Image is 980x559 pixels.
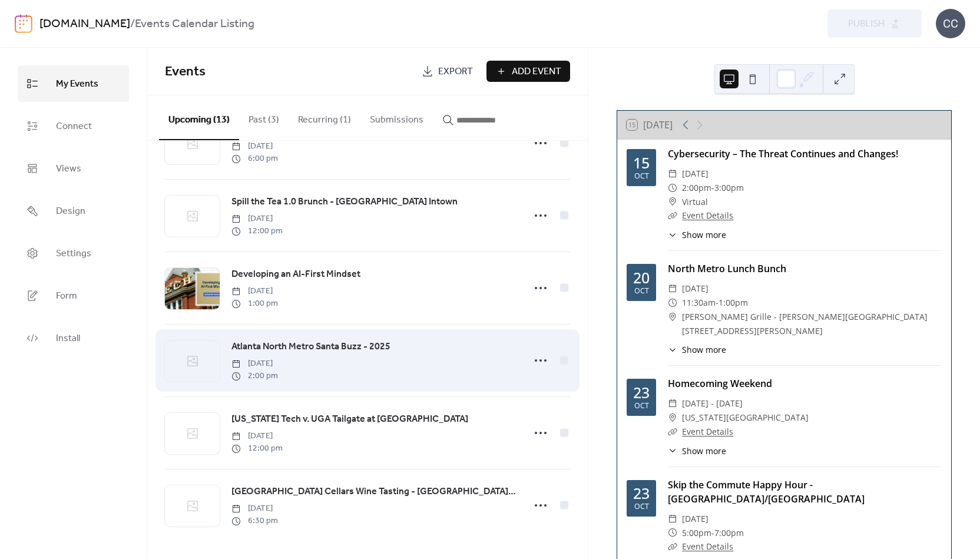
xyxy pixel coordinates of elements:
button: ​Show more [668,343,726,356]
a: Event Details [682,210,733,221]
a: Cybersecurity – The Threat Continues and Changes! [668,147,898,160]
span: [DATE] [682,167,708,181]
span: Spill the Tea 1.0 Brunch - [GEOGRAPHIC_DATA] Intown [231,195,458,209]
button: Past (3) [239,95,289,139]
span: 3:00pm [714,181,744,195]
div: ​ [668,445,677,457]
span: 1:00pm [719,296,748,310]
span: 6:30 pm [231,515,278,527]
span: [DATE] [231,430,283,442]
div: ​ [668,209,677,223]
div: ​ [668,396,677,411]
span: Show more [682,445,726,457]
div: ​ [668,512,677,526]
div: Oct [634,173,649,180]
div: ​ [668,195,677,209]
span: [DATE] [682,282,708,296]
a: Form [18,277,129,314]
span: Install [56,329,80,348]
span: Atlanta North Metro Santa Buzz - 2025 [231,340,390,354]
span: Show more [682,343,726,356]
span: 2:00 pm [231,370,278,382]
span: Settings [56,244,91,263]
button: ​Show more [668,229,726,241]
div: ​ [668,167,677,181]
div: ​ [668,343,677,356]
span: [DATE] [231,140,278,153]
div: CC [936,9,965,38]
span: - [711,526,714,540]
span: 12:00 pm [231,442,283,455]
img: logo [15,14,32,33]
span: Design [56,202,85,221]
b: / [130,13,135,35]
a: [US_STATE] Tech v. UGA Tailgate at [GEOGRAPHIC_DATA] [231,412,468,427]
span: [US_STATE][GEOGRAPHIC_DATA] [682,411,809,425]
a: Event Details [682,426,733,437]
span: Events [165,59,206,85]
span: 7:00pm [714,526,744,540]
a: Views [18,150,129,187]
span: 11:30am [682,296,716,310]
a: Connect [18,108,129,144]
div: North Metro Lunch Bunch [668,262,942,276]
div: ​ [668,540,677,554]
span: [GEOGRAPHIC_DATA] Cellars Wine Tasting - [GEOGRAPHIC_DATA] Intown [231,485,517,499]
span: 2:00pm [682,181,711,195]
span: [DATE] [231,285,278,297]
span: Show more [682,229,726,241]
span: [US_STATE] Tech v. UGA Tailgate at [GEOGRAPHIC_DATA] [231,412,468,426]
div: Oct [634,503,649,511]
span: - [711,181,714,195]
span: Export [438,65,473,79]
span: 5:00pm [682,526,711,540]
a: Settings [18,235,129,272]
span: Add Event [512,65,561,79]
div: ​ [668,181,677,195]
div: ​ [668,425,677,439]
a: Atlanta North Metro Santa Buzz - 2025 [231,339,390,355]
a: [DOMAIN_NAME] [39,13,130,35]
a: Developing an AI-First Mindset [231,267,360,282]
span: [DATE] [231,358,278,370]
div: ​ [668,229,677,241]
span: Connect [56,117,92,136]
a: Spill the Tea 1.0 Brunch - [GEOGRAPHIC_DATA] Intown [231,194,458,210]
button: Add Event [486,61,570,82]
span: [DATE] [231,502,278,515]
a: Design [18,193,129,229]
span: 12:00 pm [231,225,283,237]
button: ​Show more [668,445,726,457]
span: 6:00 pm [231,153,278,165]
span: Virtual [682,195,708,209]
div: ​ [668,310,677,324]
div: 23 [633,385,650,400]
span: My Events [56,75,98,94]
button: Upcoming (13) [159,95,239,140]
div: 23 [633,486,650,501]
a: [GEOGRAPHIC_DATA] Cellars Wine Tasting - [GEOGRAPHIC_DATA] Intown [231,484,517,500]
span: Form [56,287,77,306]
a: Install [18,320,129,356]
span: - [716,296,719,310]
a: Skip the Commute Happy Hour - [GEOGRAPHIC_DATA]/[GEOGRAPHIC_DATA] [668,478,865,505]
div: Oct [634,402,649,410]
a: Event Details [682,541,733,552]
span: 1:00 pm [231,297,278,310]
span: [DATE] [231,213,283,225]
span: [PERSON_NAME] Grille - [PERSON_NAME][GEOGRAPHIC_DATA][STREET_ADDRESS][PERSON_NAME] [682,310,942,338]
div: ​ [668,526,677,540]
div: Oct [634,287,649,295]
div: 15 [633,156,650,170]
a: Export [413,61,482,82]
span: Developing an AI-First Mindset [231,267,360,282]
a: Homecoming Weekend [668,377,772,390]
div: ​ [668,296,677,310]
button: Submissions [360,95,433,139]
a: My Events [18,65,129,102]
div: ​ [668,411,677,425]
span: [DATE] [682,512,708,526]
span: [DATE] - [DATE] [682,396,743,411]
div: 20 [633,270,650,285]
